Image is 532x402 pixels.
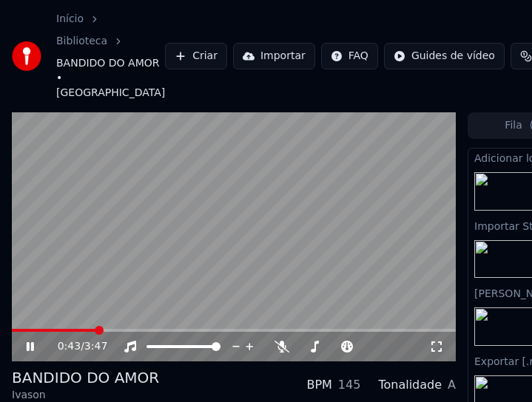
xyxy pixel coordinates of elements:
[321,43,378,69] button: FAQ
[165,43,227,69] button: Criar
[84,339,107,354] span: 3:47
[56,56,165,100] span: BANDIDO DO AMOR • [GEOGRAPHIC_DATA]
[12,41,41,71] img: youka
[12,367,159,388] div: BANDIDO DO AMOR
[56,12,84,27] a: Início
[58,339,81,354] span: 0:43
[338,376,361,394] div: 145
[306,376,331,394] div: BPM
[378,376,442,394] div: Tonalidade
[58,339,93,354] div: /
[233,43,315,69] button: Importar
[384,43,505,69] button: Guides de vídeo
[448,376,456,394] div: A
[56,12,165,100] nav: breadcrumb
[56,34,107,49] a: Biblioteca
